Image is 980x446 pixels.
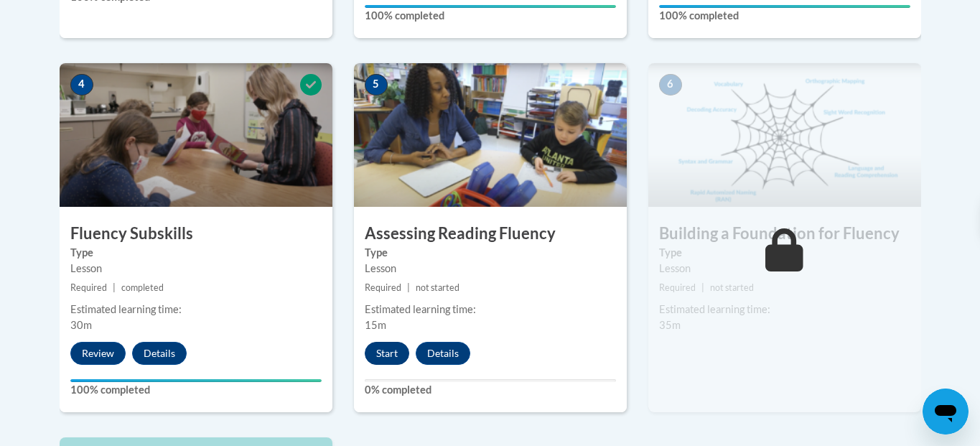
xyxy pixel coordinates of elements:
[354,223,627,245] h3: Assessing Reading Fluency
[648,63,921,207] img: Course Image
[365,319,386,331] span: 15m
[701,282,704,293] span: |
[70,74,93,96] span: 4
[365,382,616,398] label: 0% completed
[407,282,410,293] span: |
[659,8,910,24] label: 100% completed
[70,379,322,382] div: Your progress
[70,245,322,261] label: Type
[659,319,681,331] span: 35m
[659,282,696,293] span: Required
[659,74,682,96] span: 6
[648,223,921,245] h3: Building a Foundation for Fluency
[60,223,332,245] h3: Fluency Subskills
[365,74,388,96] span: 5
[659,245,910,261] label: Type
[70,302,322,317] div: Estimated learning time:
[659,302,910,317] div: Estimated learning time:
[365,5,616,8] div: Your progress
[70,261,322,277] div: Lesson
[365,8,616,24] label: 100% completed
[659,261,910,277] div: Lesson
[132,342,187,365] button: Details
[365,342,409,365] button: Start
[365,302,616,317] div: Estimated learning time:
[416,342,470,365] button: Details
[354,63,627,207] img: Course Image
[121,282,164,293] span: completed
[710,282,754,293] span: not started
[70,342,126,365] button: Review
[365,245,616,261] label: Type
[70,382,322,398] label: 100% completed
[365,282,401,293] span: Required
[113,282,116,293] span: |
[365,261,616,277] div: Lesson
[70,282,107,293] span: Required
[60,63,332,207] img: Course Image
[923,389,969,435] iframe: Button to launch messaging window
[70,319,92,331] span: 30m
[416,282,459,293] span: not started
[659,5,910,8] div: Your progress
